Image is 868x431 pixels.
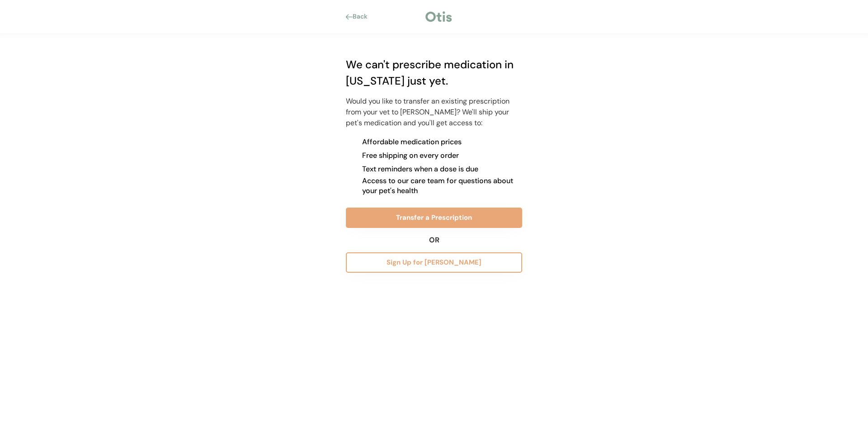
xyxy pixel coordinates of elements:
[353,12,373,21] div: Back
[346,96,522,128] div: Would you like to transfer an existing prescription from your vet to [PERSON_NAME]? We'll ship yo...
[362,151,522,161] div: Free shipping on every order
[346,57,522,89] div: We can't prescribe medication in [US_STATE] just yet.
[362,137,522,147] div: Affordable medication prices
[346,208,522,228] button: Transfer a Prescription
[362,176,522,196] div: Access to our care team for questions about your pet's health
[362,164,522,174] div: Text reminders when a dose is due
[346,252,522,273] button: Sign Up for [PERSON_NAME]
[346,235,522,246] div: OR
